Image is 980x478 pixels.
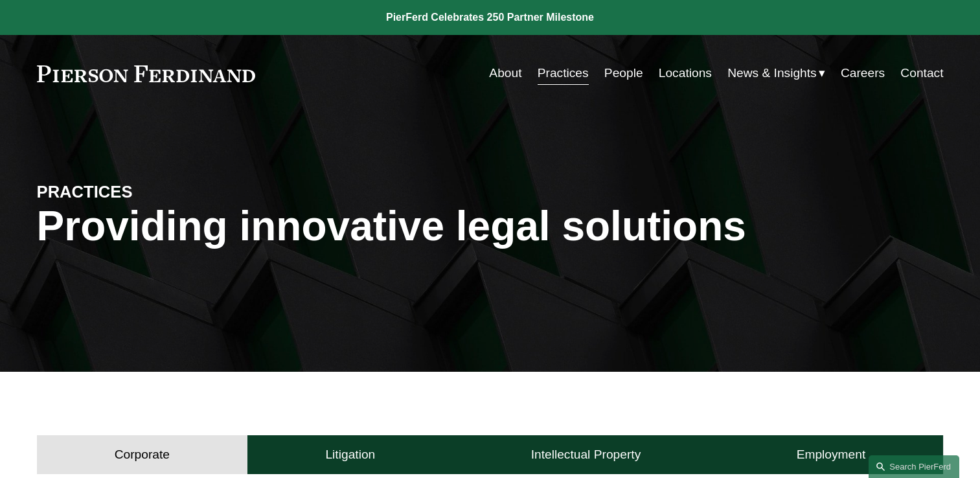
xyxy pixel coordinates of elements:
[531,447,641,462] h4: Intellectual Property
[37,181,264,202] h4: PRACTICES
[900,61,943,85] a: Contact
[489,61,521,85] a: About
[538,61,589,85] a: Practices
[604,61,643,85] a: People
[325,447,375,462] h4: Litigation
[727,61,825,85] a: folder dropdown
[727,62,817,85] span: News & Insights
[37,203,944,250] h1: Providing innovative legal solutions
[869,455,959,478] a: Search this site
[841,61,885,85] a: Careers
[797,447,866,462] h4: Employment
[659,61,712,85] a: Locations
[115,447,170,462] h4: Corporate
